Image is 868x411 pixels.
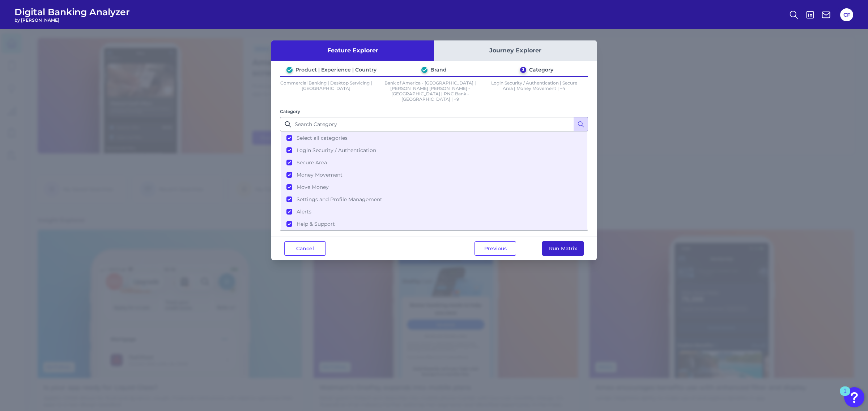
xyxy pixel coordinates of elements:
[281,132,587,144] button: Select all categories
[14,7,130,17] span: Digital Banking Analyzer
[430,66,447,73] div: Brand
[280,117,588,131] input: Search Category
[271,40,434,61] button: Feature Explorer
[297,135,348,141] span: Select all categories
[281,205,587,218] button: Alerts
[280,109,300,114] label: Category
[297,208,311,215] span: Alerts
[529,66,553,73] div: Category
[281,181,587,193] button: Move Money
[542,241,584,256] button: Run Matrix
[297,184,329,190] span: Move Money
[297,147,376,153] span: Login Security / Authentication
[844,387,864,407] button: Open Resource Center, 1 new notification
[297,172,342,178] span: Money Movement
[281,193,587,205] button: Settings and Profile Management
[284,241,326,256] button: Cancel
[280,80,373,102] p: Commercial Banking | Desktop Servicing | [GEOGRAPHIC_DATA]
[434,40,597,61] button: Journey Explorer
[295,66,376,73] div: Product | Experience | Country
[475,241,516,256] button: Previous
[384,80,477,102] p: Bank of America - [GEOGRAPHIC_DATA] | [PERSON_NAME] [PERSON_NAME] - [GEOGRAPHIC_DATA] | PNC Bank ...
[840,8,853,21] button: CF
[281,156,587,169] button: Secure Area
[843,391,847,401] div: 1
[281,218,587,230] button: Help & Support
[297,221,335,227] span: Help & Support
[281,169,587,181] button: Money Movement
[281,144,587,156] button: Login Security / Authentication
[14,17,130,23] span: by [PERSON_NAME]
[488,80,580,102] p: Login Security / Authentication | Secure Area | Money Movement | +4
[520,67,526,73] div: 3
[297,196,382,203] span: Settings and Profile Management
[297,159,327,166] span: Secure Area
